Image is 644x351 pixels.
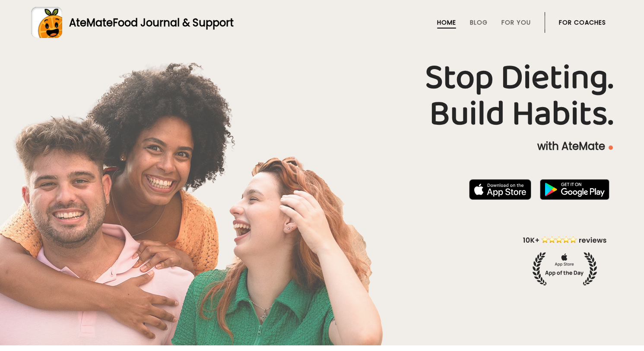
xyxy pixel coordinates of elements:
[31,60,613,133] h1: Stop Dieting. Build Habits.
[501,19,531,26] a: For You
[470,19,488,26] a: Blog
[31,139,613,153] p: with AteMate
[540,179,609,200] img: badge-download-google.png
[469,179,531,200] img: badge-download-apple.svg
[437,19,456,26] a: Home
[559,19,606,26] a: For Coaches
[31,7,613,38] a: AteMateFood Journal & Support
[517,235,613,285] img: home-hero-appoftheday.png
[113,16,234,30] span: Food Journal & Support
[62,15,234,30] div: AteMate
